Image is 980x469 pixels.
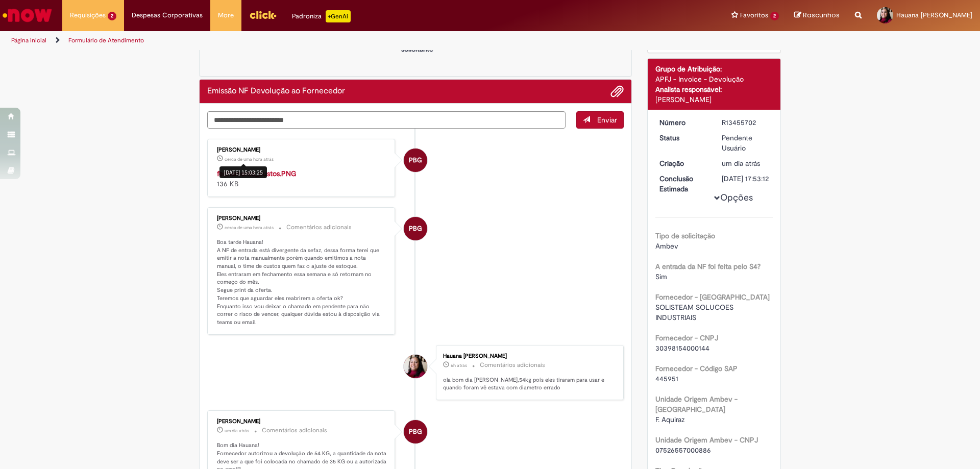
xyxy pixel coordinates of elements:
[655,394,738,414] b: Unidade Origem Ambev - [GEOGRAPHIC_DATA]
[655,303,736,322] span: SOLISTEAM SOLUCOES INDUSTRIAIS
[68,36,144,44] a: Formulário de Atendimento
[217,418,387,425] div: [PERSON_NAME]
[108,12,116,20] span: 2
[576,111,624,129] button: Enviar
[225,156,274,162] span: cerca de uma hora atrás
[652,158,715,168] dt: Criação
[409,148,422,172] span: PBG
[404,355,427,378] div: Hauana Fernanda Freitas Da Silva
[655,374,678,383] span: 445951
[722,174,769,184] div: [DATE] 17:53:12
[655,446,711,455] span: 07526557000886
[652,117,715,128] dt: Número
[451,362,467,368] time: 29/08/2025 09:33:16
[655,74,773,84] div: APFJ - Invoice - Devolução
[655,415,684,424] span: F. Aquiraz
[225,428,249,434] time: 28/08/2025 11:40:04
[207,87,345,96] h2: Emissão NF Devolução ao Fornecedor Histórico de tíquete
[218,10,234,20] span: More
[740,10,768,20] span: Favoritos
[655,241,678,251] span: Ambev
[8,31,646,50] ul: Trilhas de página
[655,231,715,240] b: Tipo de solicitação
[132,10,203,20] span: Despesas Corporativas
[217,147,387,153] div: [PERSON_NAME]
[225,225,274,231] span: cerca de uma hora atrás
[217,169,296,178] a: fechamento_custos.PNG
[794,11,840,20] a: Rascunhos
[652,133,715,143] dt: Status
[770,12,779,20] span: 2
[70,10,106,20] span: Requisições
[722,117,769,128] div: R13455702
[722,158,769,168] div: 28/08/2025 08:21:40
[286,223,352,232] small: Comentários adicionais
[655,292,770,302] b: Fornecedor - [GEOGRAPHIC_DATA]
[1,5,54,26] img: ServiceNow
[655,94,773,105] div: [PERSON_NAME]
[655,343,709,353] span: 30398154000144
[409,216,422,241] span: PBG
[225,428,249,434] span: um dia atrás
[451,362,467,368] span: 6h atrás
[597,115,617,125] span: Enviar
[655,435,758,445] b: Unidade Origem Ambev - CNPJ
[655,64,773,74] div: Grupo de Atribuição:
[225,225,274,231] time: 29/08/2025 15:03:14
[896,11,972,19] span: Hauana [PERSON_NAME]
[219,166,267,178] div: [DATE] 15:03:25
[722,159,760,168] time: 28/08/2025 08:21:40
[217,238,387,327] p: Boa tarde Hauana! A NF de entrada está divergente da sefaz, dessa forma terei que emitir a nota m...
[292,10,351,22] div: Padroniza
[404,217,427,240] div: Pedro Boro Guerra
[652,174,715,194] dt: Conclusão Estimada
[404,149,427,172] div: Pedro Boro Guerra
[655,262,761,271] b: A entrada da NF foi feita pelo S4?
[655,333,718,342] b: Fornecedor - CNPJ
[249,7,277,22] img: click_logo_yellow_360x200.png
[326,10,351,22] p: +GenAi
[443,353,613,359] div: Hauana [PERSON_NAME]
[207,111,566,129] textarea: Digite sua mensagem aqui...
[480,361,545,369] small: Comentários adicionais
[722,133,769,153] div: Pendente Usuário
[655,84,773,94] div: Analista responsável:
[655,272,667,281] span: Sim
[11,36,46,44] a: Página inicial
[803,10,840,20] span: Rascunhos
[217,168,387,189] div: 136 KB
[655,364,738,373] b: Fornecedor - Código SAP
[262,426,327,435] small: Comentários adicionais
[610,85,624,98] button: Adicionar anexos
[404,420,427,443] div: Pedro Boro Guerra
[409,419,422,444] span: PBG
[443,376,613,392] p: ola bom dia [PERSON_NAME],54kg pois eles tiraram para usar e quando foram vê estava com diametro ...
[722,159,760,168] span: um dia atrás
[217,215,387,221] div: [PERSON_NAME]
